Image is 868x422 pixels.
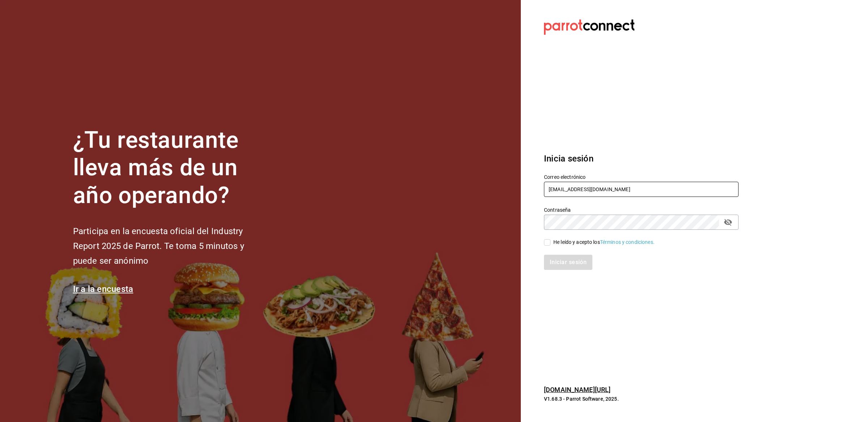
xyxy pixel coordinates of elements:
a: [DOMAIN_NAME][URL] [544,386,610,393]
a: Términos y condiciones. [600,239,655,245]
h3: Inicia sesión [544,152,739,165]
button: passwordField [722,216,734,228]
h1: ¿Tu restaurante lleva más de un año operando? [73,126,268,210]
p: V1.68.3 - Parrot Software, 2025. [544,395,739,402]
label: Contraseña [544,207,739,212]
label: Correo electrónico [544,174,739,179]
input: Ingresa tu correo electrónico [544,182,739,197]
div: He leído y acepto los [553,238,655,246]
a: Ir a la encuesta [73,284,133,294]
h2: Participa en la encuesta oficial del Industry Report 2025 de Parrot. Te toma 5 minutos y puede se... [73,224,268,268]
